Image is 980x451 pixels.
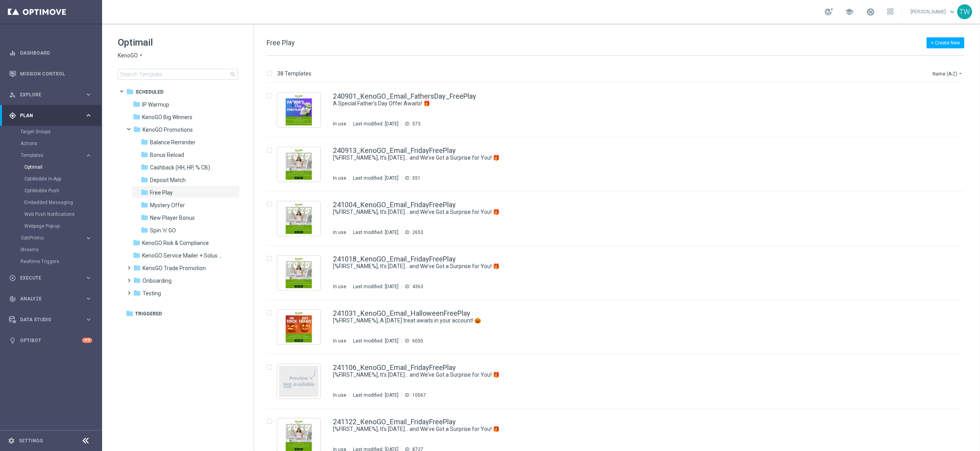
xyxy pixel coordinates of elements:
div: OptiPromo [20,232,101,244]
div: [%FIRST_NAME%], It’s Friday… and We’ve Got a Surprise for You! 🎁 [333,208,931,216]
div: Mission Control [9,71,93,77]
input: Search Template [118,69,238,80]
img: noPreview.jpg [279,366,318,397]
i: equalizer [9,50,16,57]
a: [%FIRST_NAME%], It’s [DATE]… and We’ve Got a Surprise for You! 🎁 [333,371,912,379]
div: Press SPACE to select this row. [259,137,978,191]
div: Last modified: [DATE] [350,283,402,290]
div: Press SPACE to select this row. [259,246,978,300]
a: [%FIRST_NAME%], It’s [DATE]… and We’ve Got a Surprise for You! 🎁 [333,154,912,162]
span: IP Warmup [142,101,169,108]
a: [%FIRST_NAME%], A [DATE] treat awaits in your account! 🎃 [333,317,912,324]
i: folder [141,226,148,234]
div: +10 [82,338,92,343]
span: Data Studio [20,317,85,322]
div: Last modified: [DATE] [350,121,402,127]
div: Data Studio [9,316,85,323]
span: Analyze [20,296,85,301]
div: ID: [402,175,421,181]
div: [%FIRST_NAME%], It’s Friday… and We’ve Got a Surprise for You! 🎁 [333,263,931,270]
div: OptiMobile In-App [24,173,101,185]
div: Actions [20,138,101,149]
a: Web Push Notifications [24,211,82,217]
span: KenoGO Service Mailer + Solus eDM [142,252,223,259]
div: 551 [412,175,421,181]
div: Explore [9,91,85,98]
div: OptiMobile Push [24,185,101,197]
a: Dashboard [20,42,92,63]
a: Optibot [20,330,82,351]
span: Free Play [267,39,295,47]
div: Target Groups [20,126,101,138]
span: Onboarding [143,277,172,284]
div: Last modified: [DATE] [350,229,402,236]
div: Execute [9,274,85,282]
span: KenoGO Risk & Compliance [142,239,209,247]
img: 573.jpeg [279,95,318,125]
i: folder [133,264,141,272]
a: 241004_KenoGO_Email_FridayFreePlay [333,201,456,208]
div: Streams [20,244,101,256]
div: Last modified: [DATE] [350,392,402,398]
span: Plan [20,113,85,118]
div: In use [333,392,346,398]
div: [%FIRST_NAME%], It’s Friday… and We’ve Got a Surprise for You! 🎁 [333,371,931,379]
i: folder [126,88,134,96]
span: Balance Reminder [150,139,196,146]
div: OptiPromo [21,236,85,240]
a: Embedded Messaging [24,199,82,206]
button: lightbulb Optibot +10 [9,337,93,344]
i: folder [133,276,141,284]
a: Settings [19,438,43,443]
a: A Special Father’s Day Offer Awaits! 🎁 [333,100,912,107]
i: folder [133,239,141,247]
i: settings [8,437,15,444]
div: Data Studio keyboard_arrow_right [9,317,93,323]
div: Dashboard [9,42,92,63]
img: 4363.jpeg [279,258,318,288]
div: Mission Control [9,63,92,84]
div: ID: [402,121,421,127]
button: track_changes Analyze keyboard_arrow_right [9,296,93,302]
a: [%FIRST_NAME%], It’s [DATE]… and We’ve Got a Surprise for You! 🎁 [333,263,912,270]
div: In use [333,121,346,127]
button: KenoGO arrow_drop_down [118,52,144,59]
span: Scheduled [135,88,163,96]
div: 2653 [412,229,423,236]
img: 8727.jpeg [279,420,318,451]
div: 4363 [412,283,423,290]
a: Realtime Triggers [20,258,82,265]
div: equalizer Dashboard [9,50,93,56]
i: gps_fixed [9,112,16,119]
div: gps_fixed Plan keyboard_arrow_right [9,112,93,119]
span: KenoGO [118,52,138,59]
button: OptiPromo keyboard_arrow_right [20,235,93,241]
a: [PERSON_NAME]keyboard_arrow_down [910,6,957,18]
div: Optibot [9,330,92,351]
div: ID: [402,283,423,290]
span: Execute [20,276,85,280]
div: In use [333,338,346,344]
i: keyboard_arrow_right [85,112,92,119]
div: person_search Explore keyboard_arrow_right [9,92,93,98]
div: [%FIRST_NAME%], A Halloween treat awaits in your account! 🎃 [333,317,931,324]
p: 38 Templates [277,70,311,77]
div: 573 [412,121,421,127]
div: 6055 [412,338,423,344]
img: 551.jpeg [279,149,318,180]
div: Optimail [24,161,101,173]
div: In use [333,283,346,290]
span: Bonus Reload [150,151,184,158]
a: 241122_KenoGO_Email_FridayFreePlay [333,418,456,425]
span: Testing [143,290,161,297]
div: Analyze [9,295,85,302]
span: Triggered [135,310,162,317]
a: Actions [20,140,82,147]
a: Mission Control [20,63,92,84]
span: Spin 'n' GO [150,227,176,234]
div: ID: [402,392,426,398]
a: 240901_KenoGO_Email_FathersDay_FreePlay [333,93,476,100]
a: [%FIRST_NAME%], It’s [DATE]… and We’ve Got a Surprise for You! 🎁 [333,208,912,216]
a: OptiMobile In-App [24,176,82,182]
